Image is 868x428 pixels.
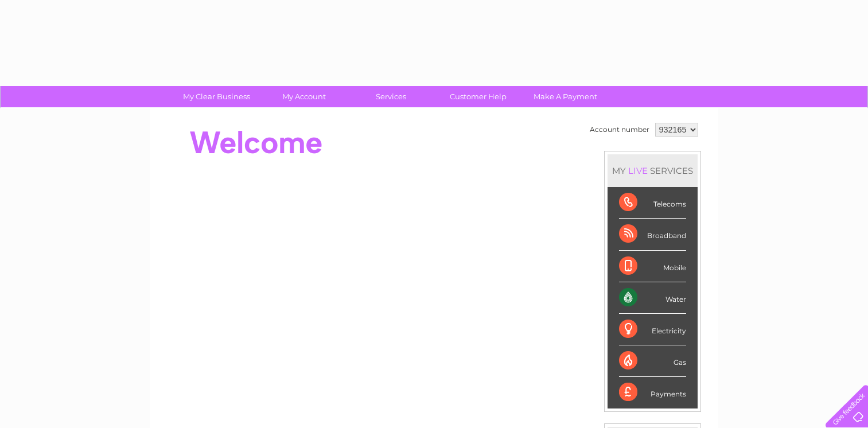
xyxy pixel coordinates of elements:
[344,86,438,107] a: Services
[619,377,686,408] div: Payments
[619,187,686,219] div: Telecoms
[619,219,686,250] div: Broadband
[619,314,686,345] div: Electricity
[518,86,613,107] a: Make A Payment
[619,282,686,314] div: Water
[619,345,686,377] div: Gas
[626,165,650,176] div: LIVE
[256,86,351,107] a: My Account
[619,251,686,282] div: Mobile
[608,154,698,187] div: MY SERVICES
[587,120,652,139] td: Account number
[431,86,526,107] a: Customer Help
[169,86,264,107] a: My Clear Business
